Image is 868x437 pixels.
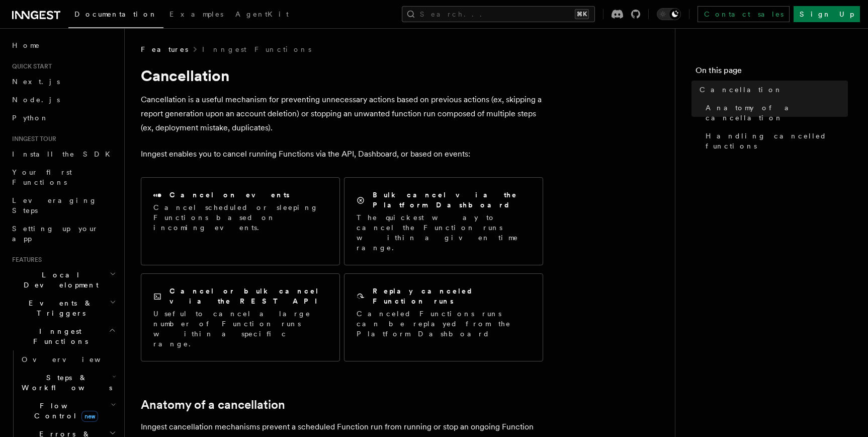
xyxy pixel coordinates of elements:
span: Local Development [8,270,110,290]
button: Search...⌘K [402,6,595,22]
a: AgentKit [229,3,295,27]
a: Cancel or bulk cancel via the REST APIUseful to cancel a large number of Function runs within a s... [141,273,340,361]
h1: Cancellation [141,66,543,85]
h2: Replay canceled Function runs [373,286,531,306]
a: Sign Up [794,6,860,22]
span: Overview [22,355,125,363]
kbd: ⌘K [575,9,589,19]
span: Python [12,114,49,122]
span: AgentKit [235,10,289,18]
a: Inngest Functions [202,44,311,54]
p: Cancellation is a useful mechanism for preventing unnecessary actions based on previous actions (... [141,93,543,135]
a: Examples [163,3,229,27]
span: new [81,411,98,422]
a: Python [8,109,118,127]
span: Leveraging Steps [12,196,97,214]
a: Leveraging Steps [8,191,118,220]
span: Home [12,40,40,50]
button: Local Development [8,266,118,294]
p: The quickest way to cancel the Function runs within a given time range. [357,212,531,253]
span: Setting up your app [12,225,99,243]
button: Events & Triggers [8,294,118,322]
h4: On this page [696,64,848,81]
h2: Bulk cancel via the Platform Dashboard [373,190,531,210]
button: Inngest Functions [8,322,118,350]
span: Events & Triggers [8,298,110,318]
a: Your first Functions [8,163,118,191]
span: Next.js [12,78,60,86]
span: Features [8,256,42,264]
span: Features [141,44,188,54]
span: Your first Functions [12,168,72,186]
a: Contact sales [698,6,790,22]
a: Node.js [8,91,118,109]
h2: Cancel on events [169,190,290,200]
button: Flow Controlnew [18,397,118,425]
button: Toggle dark mode [657,8,681,20]
span: Documentation [74,10,157,18]
span: Flow Control [18,401,111,421]
span: Anatomy of a cancellation [706,103,848,123]
span: Steps & Workflows [18,373,112,393]
a: Replay canceled Function runsCanceled Functions runs can be replayed from the Platform Dashboard [344,273,543,361]
a: Overview [18,350,118,369]
a: Handling cancelled functions [702,127,848,155]
a: Next.js [8,72,118,91]
span: Handling cancelled functions [706,131,848,151]
a: Cancellation [696,81,848,99]
p: Canceled Functions runs can be replayed from the Platform Dashboard [357,309,531,339]
p: Useful to cancel a large number of Function runs within a specific range. [153,309,327,349]
p: Cancel scheduled or sleeping Functions based on incoming events. [153,202,327,233]
p: Inngest enables you to cancel running Functions via the API, Dashboard, or based on events: [141,147,543,161]
a: Documentation [68,3,163,28]
a: Install the SDK [8,145,118,163]
a: Bulk cancel via the Platform DashboardThe quickest way to cancel the Function runs within a given... [344,177,543,265]
span: Node.js [12,96,60,104]
span: Examples [169,10,223,18]
a: Anatomy of a cancellation [141,398,285,412]
h2: Cancel or bulk cancel via the REST API [169,286,327,306]
span: Cancellation [700,85,783,95]
span: Install the SDK [12,150,116,158]
a: Setting up your app [8,220,118,248]
span: Inngest Functions [8,326,109,346]
button: Steps & Workflows [18,369,118,397]
a: Home [8,36,118,54]
a: Anatomy of a cancellation [702,99,848,127]
span: Inngest tour [8,135,56,143]
span: Quick start [8,62,52,70]
a: Cancel on eventsCancel scheduled or sleeping Functions based on incoming events. [141,177,340,265]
